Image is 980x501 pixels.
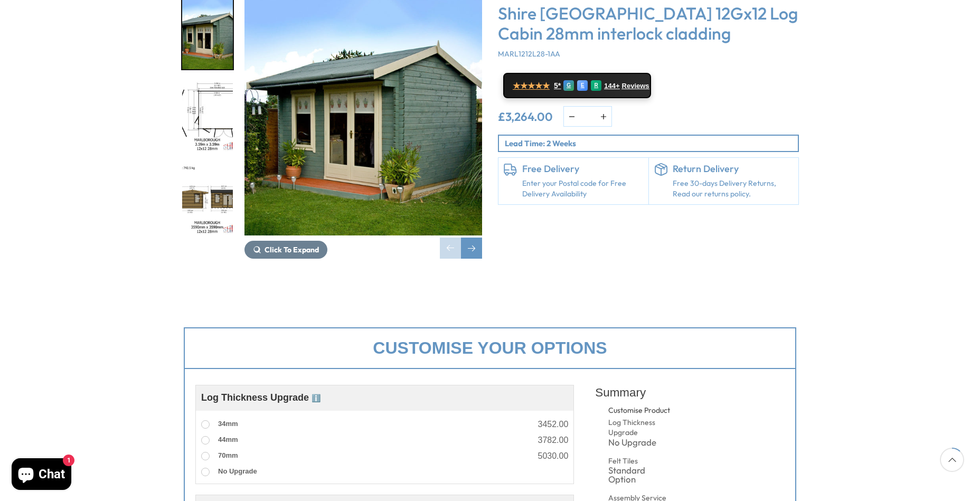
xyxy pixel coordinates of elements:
span: 34mm [218,420,238,428]
span: ℹ️ [312,394,321,402]
div: Customise Product [608,405,708,416]
button: Click To Expand [244,241,327,259]
div: E [577,80,588,91]
h3: Shire [GEOGRAPHIC_DATA] 12Gx12 Log Cabin 28mm interlock cladding [498,3,799,44]
div: 5030.00 [538,452,568,460]
span: MARL1212L28-1AA [498,49,560,59]
h6: Return Delivery [673,163,794,175]
span: No Upgrade [218,467,257,475]
div: 3 / 18 [181,163,234,235]
div: 3452.00 [538,420,568,429]
span: 44mm [218,436,238,443]
img: 12x12MarlboroughOPTFLOORPLANMFT28mmTEMP_5a83137f-d55f-493c-9331-6cd515c54ccf_200x200.jpg [182,82,233,152]
p: Lead Time: 2 Weeks [505,138,798,149]
div: Felt Tiles [608,456,672,467]
span: Click To Expand [265,245,319,254]
a: Enter your Postal code for Free Delivery Availability [522,178,643,199]
div: Summary [595,380,785,405]
div: No Upgrade [608,438,672,447]
inbox-online-store-chat: Shopify online store chat [8,458,74,493]
div: R [591,80,601,91]
span: 70mm [218,451,238,459]
div: Log Thickness Upgrade [608,418,672,438]
div: Customise your options [184,327,796,369]
p: Free 30-days Delivery Returns, Read our returns policy. [673,178,794,199]
div: 2 / 18 [181,81,234,153]
span: 144+ [604,82,619,90]
a: ★★★★★ 5* G E R 144+ Reviews [503,73,651,98]
ins: £3,264.00 [498,111,553,122]
div: 3782.00 [538,436,568,445]
img: 12x12MarlboroughOPTELEVATIONSMMFT28mmTEMP_a041115d-193e-4c00-ba7d-347e4517689d_200x200.jpg [182,164,233,234]
div: Previous slide [440,238,461,259]
div: Standard Option [608,466,672,484]
span: Reviews [622,82,649,90]
h6: Free Delivery [522,163,643,175]
div: G [563,80,574,91]
span: ★★★★★ [513,81,550,91]
span: Log Thickness Upgrade [201,392,321,403]
div: Next slide [461,238,482,259]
